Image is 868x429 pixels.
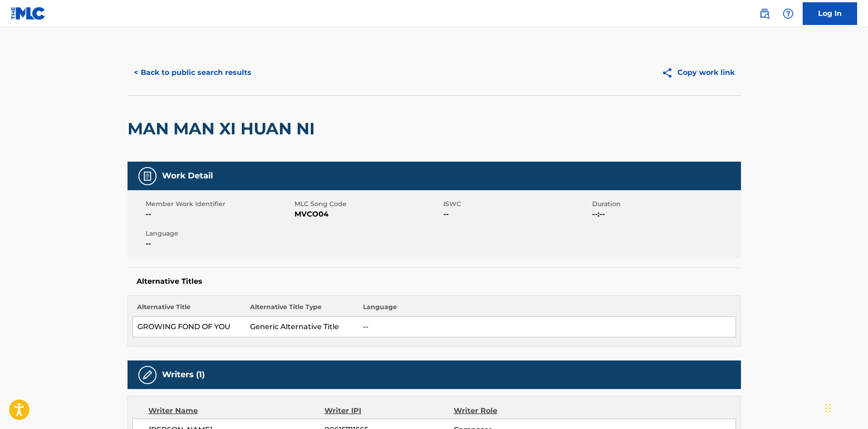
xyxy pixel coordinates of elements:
[128,118,319,139] h2: MAN MAN XI HUAN NI
[825,394,831,422] div: Drag
[779,5,797,23] div: Help
[294,209,441,220] span: MVCO04
[759,8,770,19] img: search
[592,209,739,220] span: --:--
[162,171,213,181] h5: Work Detail
[294,199,441,209] span: MLC Song Code
[146,209,292,220] span: --
[132,317,245,337] td: GROWING FOND OF YOU
[245,317,358,337] td: Generic Alternative Title
[132,302,245,317] th: Alternative Title
[655,61,741,84] button: Copy work link
[823,385,868,429] iframe: Chat Widget
[662,67,677,79] img: Copy work link
[148,405,325,416] div: Writer Name
[162,370,205,380] h5: Writers (1)
[324,405,454,416] div: Writer IPI
[454,405,571,416] div: Writer Role
[146,199,292,209] span: Member Work Identifier
[142,171,153,182] img: Work Detail
[592,199,739,209] span: Duration
[142,370,153,380] img: Writers
[146,229,292,238] span: Language
[443,199,590,209] span: ISWC
[358,302,736,317] th: Language
[358,317,736,337] td: --
[755,5,774,23] a: Public Search
[146,238,292,249] span: --
[137,277,732,286] h5: Alternative Titles
[11,7,46,20] img: MLC Logo
[245,302,358,317] th: Alternative Title Type
[783,8,794,19] img: help
[443,209,590,220] span: --
[803,2,857,25] a: Log In
[128,61,258,84] button: < Back to public search results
